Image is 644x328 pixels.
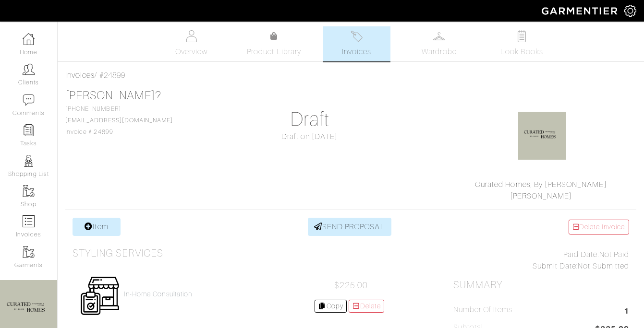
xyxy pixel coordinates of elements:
h3: Styling Services [73,247,163,259]
a: Invoices [323,26,390,61]
span: Look Books [500,46,543,58]
img: garmentier-logo-header-white-b43fb05a5012e4ada735d5af1a66efaba907eab6374d6393d1fbf88cb4ef424d.png [537,2,624,19]
a: [PERSON_NAME] [510,192,572,200]
img: comment-icon-a0a6a9ef722e966f86d9cbdc48e553b5cf19dbc54f86b18d962a5391bc8f6eb6.png [23,94,35,106]
div: Draft on [DATE] [221,131,397,142]
img: dashboard-icon-dbcd8f5a0b271acd01030246c82b418ddd0df26cd7fceb0bd07c9910d44c42f6.png [23,33,35,45]
h1: Draft [221,108,397,131]
img: orders-27d20c2124de7fd6de4e0e44c1d41de31381a507db9b33961299e4e07d508b8c.svg [351,30,363,42]
img: wardrobe-487a4870c1b7c33e795ec22d11cfc2ed9d08956e64fb3008fe2437562e282088.svg [433,30,445,42]
span: Wardrobe [422,46,456,58]
img: clients-icon-6bae9207a08558b7cb47a8932f037763ab4055f8c8b6bfacd5dc20c3e0201464.png [23,63,35,75]
a: Wardrobe [406,26,473,61]
span: Paid Date: [563,250,599,259]
span: Invoices [342,46,371,58]
a: Item [73,218,121,236]
a: Look Books [488,26,556,61]
img: garments-icon-b7da505a4dc4fd61783c78ac3ca0ef83fa9d6f193b1c9dc38574b1d14d53ca28.png [23,246,35,258]
a: In-Home Consultation [124,290,192,298]
a: SEND PROPOSAL [308,218,391,236]
img: stylists-icon-eb353228a002819b7ec25b43dbf5f0378dd9e0616d9560372ff212230b889e62.png [23,155,35,167]
span: $225.00 [334,281,368,290]
span: Product Library [247,46,301,58]
div: Not Paid Not Submitted [453,249,629,272]
a: Copy [315,300,347,313]
h2: Summary [453,279,629,291]
a: Delete [349,300,384,313]
a: [PERSON_NAME]? [65,89,162,102]
a: Curated Homes, By [PERSON_NAME] [475,180,607,189]
img: orders-icon-0abe47150d42831381b5fb84f609e132dff9fe21cb692f30cb5eec754e2cba89.png [23,215,35,227]
img: gear-icon-white-bd11855cb880d31180b6d7d6211b90ccbf57a29d726f0c71d8c61bd08dd39cc2.png [624,5,636,17]
img: reminder-icon-8004d30b9f0a5d33ae49ab947aed9ed385cf756f9e5892f1edd6e32f2345188e.png [23,124,35,136]
span: Submit Date: [533,262,578,270]
span: Overview [175,46,207,58]
a: Delete Invoice [569,220,629,234]
div: / #24899 [65,70,636,81]
img: Womens_Service-b2905c8a555b134d70f80a63ccd9711e5cb40bac1cff00c12a43f244cd2c1cd3.png [80,276,120,316]
a: [EMAIL_ADDRESS][DOMAIN_NAME] [65,117,173,124]
h5: Number of Items [453,305,513,315]
span: [PHONE_NUMBER] Invoice # 24899 [65,105,173,135]
a: Product Library [241,31,308,58]
a: Overview [158,26,225,61]
img: todo-9ac3debb85659649dc8f770b8b6100bb5dab4b48dedcbae339e5042a72dfd3cc.svg [516,30,528,42]
img: basicinfo-40fd8af6dae0f16599ec9e87c0ef1c0a1fdea2edbe929e3d69a839185d80c458.svg [185,30,197,42]
img: 1.jpg [518,112,566,160]
span: 1 [624,305,629,318]
img: garments-icon-b7da505a4dc4fd61783c78ac3ca0ef83fa9d6f193b1c9dc38574b1d14d53ca28.png [23,185,35,197]
a: Invoices [65,71,95,80]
